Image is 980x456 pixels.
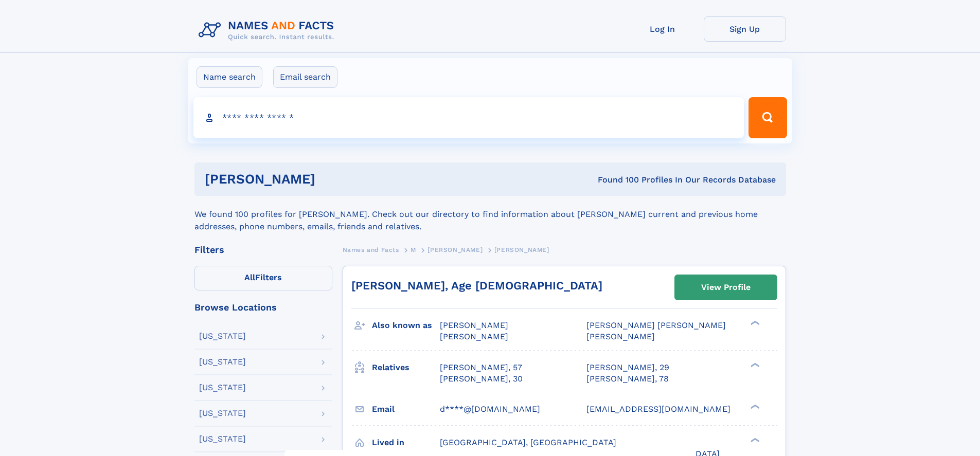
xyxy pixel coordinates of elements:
label: Name search [197,66,262,88]
div: Found 100 Profiles In Our Records Database [456,174,776,186]
label: Filters [194,266,332,290]
span: [PERSON_NAME] [427,246,483,253]
a: [PERSON_NAME], 78 [586,373,669,385]
h3: Email [372,400,440,418]
a: View Profile [675,275,777,300]
input: search input [193,97,744,138]
div: Browse Locations [194,303,332,312]
div: ❯ [748,320,760,326]
span: [EMAIL_ADDRESS][DOMAIN_NAME] [586,404,730,414]
a: [PERSON_NAME] [427,243,483,256]
div: [US_STATE] [199,409,246,417]
a: [PERSON_NAME], 30 [440,373,523,385]
img: Logo Names and Facts [194,16,343,44]
button: Search Button [749,97,787,138]
h3: Relatives [372,359,440,376]
span: All [244,272,255,282]
a: M [411,243,416,256]
a: [PERSON_NAME], Age [DEMOGRAPHIC_DATA] [351,279,602,292]
span: [PERSON_NAME] [440,320,508,330]
div: ❯ [748,361,760,368]
a: [PERSON_NAME], 29 [586,362,669,373]
span: M [411,246,416,253]
a: [PERSON_NAME], 57 [440,362,522,373]
div: ❯ [748,436,760,443]
span: [PERSON_NAME] [440,332,508,341]
h1: [PERSON_NAME] [205,173,457,186]
div: View Profile [701,276,751,299]
span: [PERSON_NAME] [PERSON_NAME] [586,320,726,330]
div: [US_STATE] [199,435,246,443]
h3: Also known as [372,317,440,334]
div: [US_STATE] [199,332,246,340]
a: Names and Facts [343,243,399,256]
div: Filters [194,245,332,254]
div: ❯ [748,403,760,410]
div: We found 100 profiles for [PERSON_NAME]. Check out our directory to find information about [PERSO... [194,196,786,233]
span: [PERSON_NAME] [494,246,549,253]
div: [US_STATE] [199,358,246,366]
a: Log In [621,16,704,42]
div: [US_STATE] [199,384,246,392]
label: Email search [273,66,337,88]
h3: Lived in [372,434,440,451]
span: [PERSON_NAME] [586,332,655,341]
a: Sign Up [704,16,786,42]
span: [GEOGRAPHIC_DATA], [GEOGRAPHIC_DATA] [440,437,616,447]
